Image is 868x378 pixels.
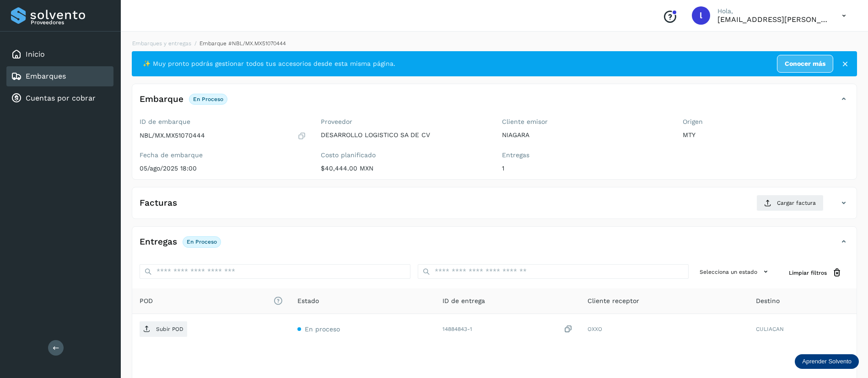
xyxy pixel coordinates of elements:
td: CULIACAN [749,314,857,344]
div: EntregasEn proceso [132,234,857,257]
label: Cliente emisor [502,118,669,126]
label: Entregas [502,151,669,159]
p: MTY [683,131,849,139]
a: Embarques y entregas [132,40,191,47]
span: Limpiar filtros [789,269,827,277]
span: Embarque #NBL/MX.MX51070444 [199,40,286,47]
div: Inicio [6,44,113,64]
p: $40,444.00 MXN [321,165,487,172]
p: 05/ago/2025 18:00 [140,165,306,172]
p: 1 [502,165,669,172]
p: En proceso [193,96,223,102]
p: NBL/MX.MX51070444 [140,132,205,139]
div: 14884843-1 [442,325,573,334]
label: ID de embarque [140,118,306,126]
p: DESARROLLO LOGISTICO SA DE CV [321,131,487,139]
a: Conocer más [777,55,833,73]
td: OXXO [580,314,749,344]
p: lauraamalia.castillo@xpertal.com [717,15,827,24]
p: Hola, [717,7,827,15]
button: Cargar factura [756,195,824,211]
p: Aprender Solvento [802,358,852,365]
div: FacturasCargar factura [132,195,857,218]
span: ✨ Muy pronto podrás gestionar todos tus accesorios desde esta misma página. [143,59,395,69]
h4: Facturas [140,198,177,208]
h4: Entregas [140,237,177,247]
button: Limpiar filtros [782,264,849,281]
a: Embarques [26,72,66,80]
label: Origen [683,118,849,126]
p: Subir POD [156,326,183,332]
p: Proveedores [31,19,110,26]
div: Cuentas por cobrar [6,88,113,108]
span: ID de entrega [442,296,485,306]
button: Selecciona un estado [696,264,774,279]
span: POD [140,296,283,306]
nav: breadcrumb [132,39,857,48]
a: Cuentas por cobrar [26,94,96,102]
span: En proceso [305,325,340,333]
div: Aprender Solvento [795,354,859,369]
div: Embarques [6,66,113,86]
div: EmbarqueEn proceso [132,91,857,114]
h4: Embarque [140,94,183,105]
span: Cargar factura [777,199,816,207]
span: Cliente receptor [588,296,639,306]
p: En proceso [187,239,217,245]
span: Estado [297,296,319,306]
a: Inicio [26,50,45,59]
label: Costo planificado [321,151,487,159]
label: Fecha de embarque [140,151,306,159]
span: Destino [756,296,780,306]
button: Subir POD [140,321,187,337]
label: Proveedor [321,118,487,126]
p: NIAGARA [502,131,669,139]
